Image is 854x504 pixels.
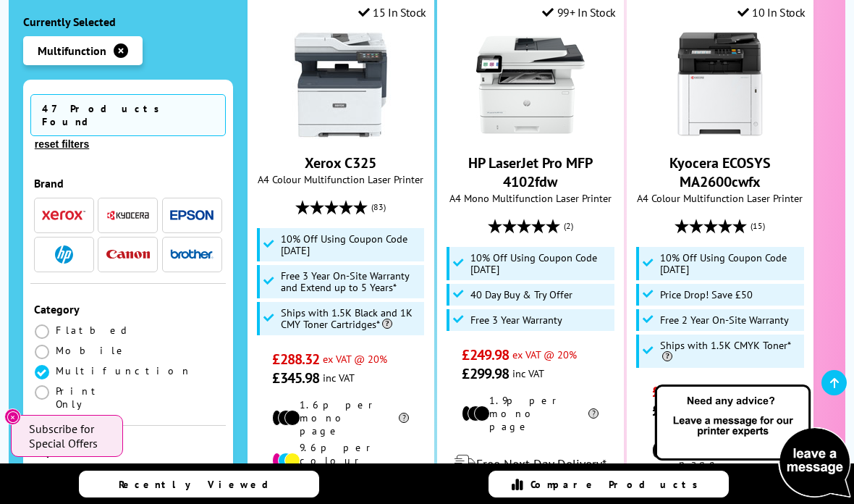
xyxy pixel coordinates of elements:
span: £299.98 [462,364,509,383]
span: Subscribe for Special Offers [29,421,109,450]
span: Price Drop! Save £50 [660,289,753,301]
span: £249.98 [462,345,509,364]
li: 1.9p per mono page [462,394,599,433]
img: Open Live Chat window [651,382,854,501]
span: Free 2 Year On-Site Warranty [660,314,789,326]
a: Xerox C325 [287,127,395,142]
img: Xerox [42,211,85,221]
button: Canon [102,245,154,264]
div: 15 In Stock [358,5,426,20]
a: HP LaserJet Pro MFP 4102fdw [468,154,593,191]
span: inc VAT [323,371,355,385]
img: Epson [170,210,213,221]
span: 47 Products Found [30,94,226,136]
div: Currently Selected [23,14,233,29]
span: A4 Mono Multifunction Laser Printer [445,191,616,205]
button: Xerox [38,206,90,225]
button: Epson [166,206,218,225]
span: Multifunction [38,43,106,58]
li: 1.6p per mono page [272,398,409,437]
span: Flatbed [56,324,132,337]
img: Kyocera [106,210,150,221]
span: Recently Viewed [119,478,283,491]
span: ex VAT @ 20% [323,352,387,366]
span: 10% Off Using Coupon Code [DATE] [470,252,610,275]
button: Kyocera [102,206,154,225]
span: Free 3 Year Warranty [470,314,562,326]
a: Kyocera ECOSYS MA2600cwfx [666,127,774,142]
span: Compare Products [530,478,706,491]
a: Kyocera ECOSYS MA2600cwfx [669,154,771,191]
button: Brother [166,245,218,264]
button: Close [4,408,21,425]
img: Xerox C325 [287,30,395,139]
a: Xerox C325 [305,154,376,172]
span: 10% Off Using Coupon Code [DATE] [281,233,420,256]
span: 40 Day Buy & Try Offer [470,289,572,301]
img: HP [55,245,73,264]
span: Print Only [56,385,128,411]
span: Multifunction [56,364,192,377]
a: HP LaserJet Pro MFP 4102fdw [476,127,585,142]
button: reset filters [30,138,93,151]
span: £345.98 [272,369,319,387]
span: Mobile [56,344,127,357]
span: (83) [371,193,386,221]
div: Category [34,302,222,316]
img: Kyocera ECOSYS MA2600cwfx [666,30,774,139]
span: £288.32 [272,350,319,369]
a: Recently Viewed [79,471,319,497]
span: Free 3 Year On-Site Warranty and Extend up to 5 Years* [281,270,420,293]
span: inc VAT [512,366,544,380]
span: ex VAT @ 20% [512,348,577,361]
span: (2) [564,212,573,240]
span: Ships with 1.5K CMYK Toner* [660,340,800,363]
div: 10 In Stock [737,5,806,20]
li: 9.6p per colour page [272,441,409,480]
div: Brand [34,176,222,190]
img: Canon [106,250,150,259]
div: modal_delivery [445,444,616,484]
span: A4 Colour Multifunction Laser Printer [635,191,806,205]
div: Paper Size [34,444,222,458]
img: Brother [170,249,213,259]
div: 99+ In Stock [542,5,616,20]
span: 10% Off Using Coupon Code [DATE] [660,252,800,275]
span: (15) [751,212,765,240]
img: HP LaserJet Pro MFP 4102fdw [476,30,585,139]
span: A4 Colour Multifunction Laser Printer [255,172,426,186]
button: HP [38,245,90,264]
span: Ships with 1.5K Black and 1K CMY Toner Cartridges* [281,307,420,330]
a: Compare Products [489,471,729,497]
